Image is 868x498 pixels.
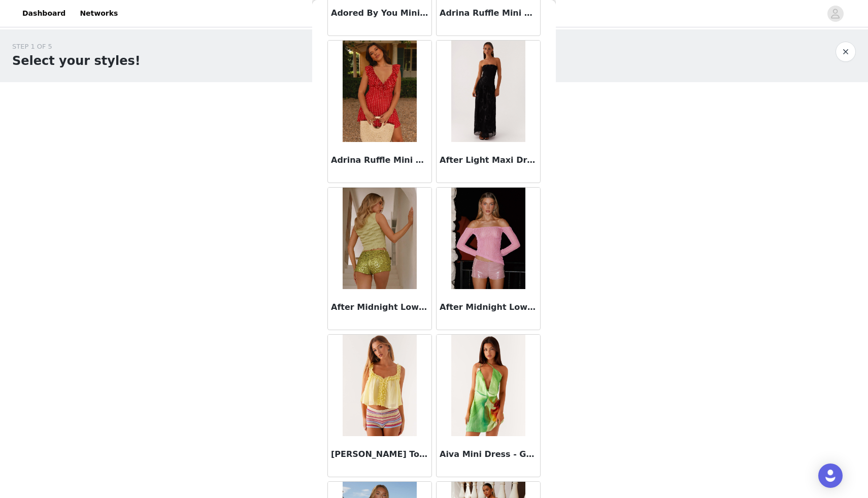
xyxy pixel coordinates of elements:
img: After Light Maxi Dress - Black [451,41,525,142]
h3: After Midnight Low Rise Sequin Mini Shorts - Pink [440,301,537,313]
div: avatar [830,6,840,22]
h3: Adrina Ruffle Mini Dress - Pink Flower [440,7,537,19]
img: Adrina Ruffle Mini Dress - Red Polka Dot [343,41,416,142]
h3: [PERSON_NAME] Top - Yellow [331,448,428,460]
img: After Midnight Low Rise Sequin Mini Shorts - Pink [451,188,525,289]
img: Aimee Top - Yellow [343,335,416,436]
div: Open Intercom Messenger [818,464,843,488]
img: After Midnight Low Rise Sequin Mini Shorts - Olive [343,188,416,289]
h3: Adored By You Mini Skirt - Fuchsia [331,7,428,19]
h3: After Light Maxi Dress - Black [440,154,537,166]
h3: Adrina Ruffle Mini Dress - Red Polka Dot [331,154,428,166]
h3: After Midnight Low Rise Sequin Mini Shorts - Olive [331,301,428,313]
a: Networks [74,2,124,25]
a: Dashboard [16,2,72,25]
h3: Aiva Mini Dress - Green Floral [440,448,537,460]
h1: Select your styles! [12,52,141,70]
div: STEP 1 OF 5 [12,42,141,52]
img: Aiva Mini Dress - Green Floral [451,335,525,436]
